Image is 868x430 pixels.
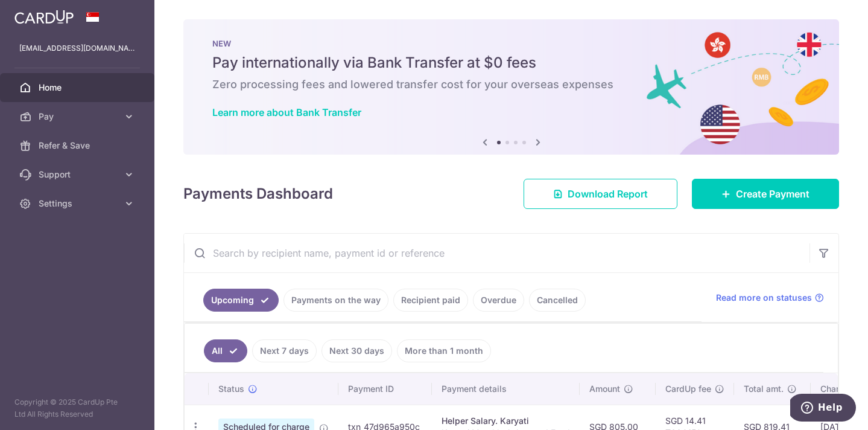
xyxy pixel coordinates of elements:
a: Overdue [473,289,524,312]
span: Amount [589,383,620,395]
th: Payment details [432,373,580,405]
img: Bank transfer banner [183,19,839,155]
span: Total amt. [744,383,784,395]
span: Refer & Save [39,140,118,152]
span: Pay [39,111,118,123]
span: Home [39,82,118,94]
h4: Payments Dashboard [183,183,333,205]
span: Download Report [568,187,648,201]
iframe: Opens a widget where you can find more information [790,394,856,424]
span: Status [218,383,244,395]
span: Support [39,168,118,181]
a: Next 30 days [322,339,392,362]
input: Search by recipient name, payment id or reference [184,234,809,272]
a: More than 1 month [397,339,491,362]
a: Payments on the way [284,289,388,312]
a: All [204,339,247,362]
a: Create Payment [692,179,839,209]
th: Payment ID [338,373,432,405]
a: Cancelled [529,289,586,312]
a: Read more on statuses [716,292,824,304]
span: CardUp fee [665,383,711,395]
a: Download Report [524,179,677,209]
a: Next 7 days [252,339,317,362]
a: Upcoming [203,289,279,312]
h6: Zero processing fees and lowered transfer cost for your overseas expenses [212,77,810,92]
div: Helper Salary. Karyati [442,415,570,427]
span: Settings [39,197,118,210]
a: Learn more about Bank Transfer [212,106,361,118]
p: [EMAIL_ADDRESS][DOMAIN_NAME] [19,42,135,54]
span: Create Payment [736,187,809,201]
h5: Pay internationally via Bank Transfer at $0 fees [212,53,810,72]
a: Recipient paid [393,289,468,312]
p: NEW [212,39,810,48]
img: CardUp [14,10,74,24]
span: Read more on statuses [716,292,812,304]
